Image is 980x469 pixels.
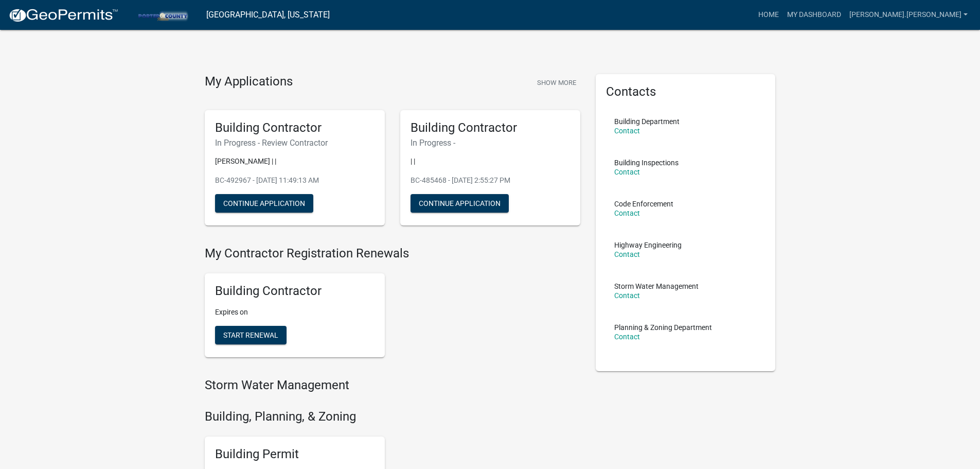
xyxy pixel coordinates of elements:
[411,175,570,186] p: BC-485468 - [DATE] 2:55:27 PM
[127,8,198,22] img: Porter County, Indiana
[614,291,640,300] a: Contact
[205,409,580,424] h4: Building, Planning, & Zoning
[206,6,330,24] a: [GEOGRAPHIC_DATA], [US_STATE]
[215,447,375,462] h5: Building Permit
[205,246,580,366] wm-registration-list-section: My Contractor Registration Renewals
[614,241,682,249] p: Highway Engineering
[614,159,679,166] p: Building Inspections
[614,168,640,176] a: Contact
[215,156,375,167] p: [PERSON_NAME] | |
[533,74,580,91] button: Show More
[614,200,673,207] p: Code Enforcement
[614,127,640,135] a: Contact
[614,250,640,258] a: Contact
[215,138,375,148] h6: In Progress - Review Contractor
[215,194,313,213] button: Continue Application
[215,307,375,318] p: Expires on
[215,120,375,135] h5: Building Contractor
[215,284,375,299] h5: Building Contractor
[614,209,640,217] a: Contact
[606,84,765,99] h5: Contacts
[411,120,570,135] h5: Building Contractor
[614,333,640,341] a: Contact
[614,324,712,331] p: Planning & Zoning Department
[205,246,580,261] h4: My Contractor Registration Renewals
[411,138,570,148] h6: In Progress -
[614,118,680,125] p: Building Department
[845,5,972,25] a: [PERSON_NAME].[PERSON_NAME]
[215,326,287,344] button: Start Renewal
[215,175,375,186] p: BC-492967 - [DATE] 11:49:13 AM
[223,331,278,339] span: Start Renewal
[205,74,293,90] h4: My Applications
[614,283,699,290] p: Storm Water Management
[411,156,570,167] p: | |
[754,5,783,25] a: Home
[205,378,580,393] h4: Storm Water Management
[783,5,845,25] a: My Dashboard
[411,194,509,213] button: Continue Application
